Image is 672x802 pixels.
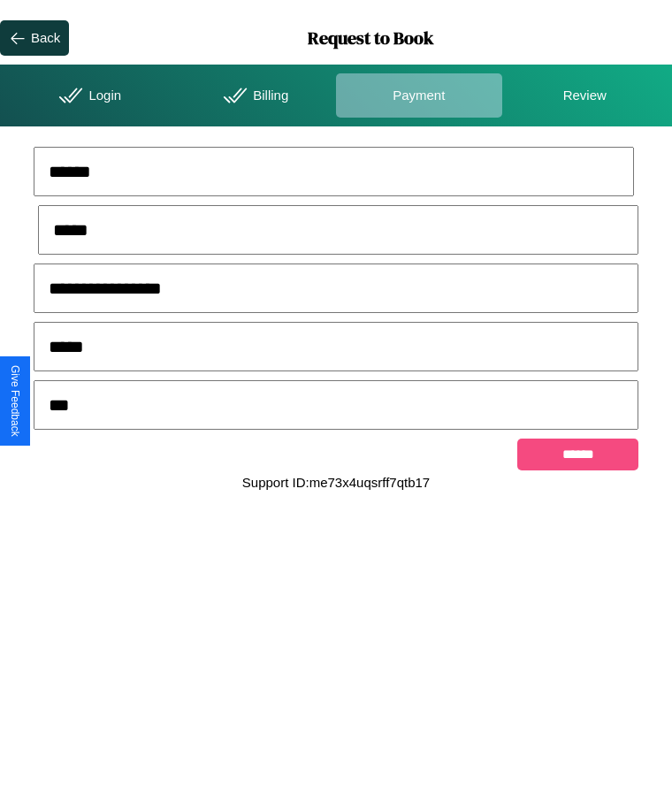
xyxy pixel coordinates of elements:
h1: Request to Book [69,26,672,50]
div: Back [31,30,60,45]
div: Billing [171,73,337,118]
div: Payment [336,73,502,118]
div: Login [4,73,171,118]
div: Review [502,73,668,118]
div: Give Feedback [9,365,21,437]
p: Support ID: me73x4uqsrff7qtb17 [242,470,430,494]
